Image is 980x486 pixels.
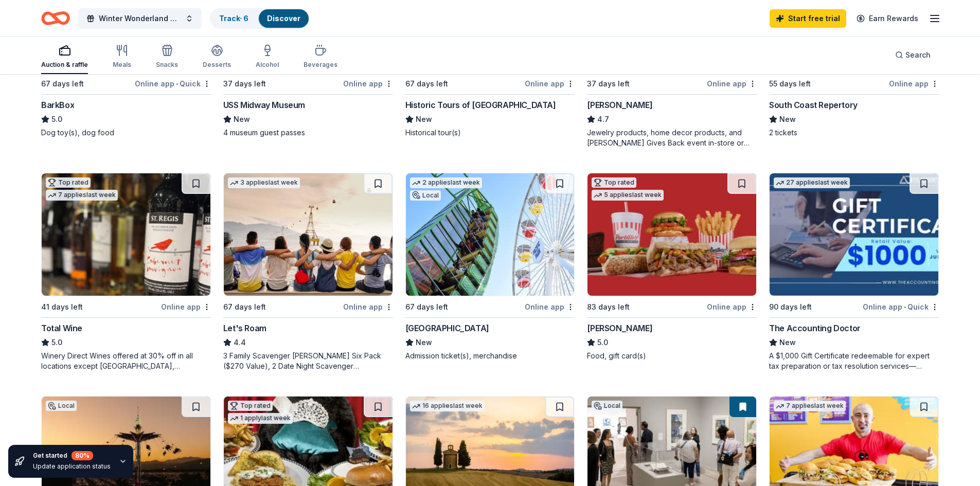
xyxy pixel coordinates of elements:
button: Snacks [156,40,178,74]
img: Image for The Accounting Doctor [770,173,938,296]
div: [PERSON_NAME] [587,322,652,334]
img: Image for Portillo's [587,173,756,296]
div: Online app Quick [863,300,939,313]
span: 4.4 [234,336,246,349]
div: 5 applies last week [592,190,664,201]
span: New [416,113,432,125]
a: Track· 6 [219,14,248,23]
div: 16 applies last week [410,401,485,411]
div: Local [46,401,77,411]
span: New [234,113,250,125]
a: Image for Total WineTop rated7 applieslast week41 days leftOnline appTotal Wine5.0Winery Direct W... [41,173,211,371]
div: Online app [525,300,575,313]
div: Top rated [592,177,636,188]
button: Meals [113,40,131,74]
div: Alcohol [256,61,279,69]
a: Image for Portillo'sTop rated5 applieslast week83 days leftOnline app[PERSON_NAME]5.0Food, gift c... [587,173,757,361]
div: Online app [889,77,939,90]
span: • [176,80,178,88]
button: Desserts [203,40,231,74]
span: New [416,336,432,349]
div: Beverages [304,61,337,69]
div: Online app [707,300,757,313]
span: New [779,336,796,349]
span: Search [905,49,931,61]
div: Top rated [228,401,273,411]
div: 37 days left [587,78,630,90]
div: 67 days left [41,78,84,90]
div: Get started [33,451,111,460]
div: Historical tour(s) [405,128,575,138]
span: New [779,113,796,125]
div: Auction & raffle [41,61,88,69]
div: 90 days left [769,301,812,313]
a: Start free trial [770,9,846,28]
button: Search [887,45,939,65]
button: Beverages [304,40,337,74]
span: 5.0 [51,336,62,349]
div: Online app [161,300,211,313]
div: USS Midway Museum [223,99,305,111]
div: 37 days left [223,78,266,90]
div: 1 apply last week [228,413,293,424]
div: 2 applies last week [410,177,482,188]
div: 2 tickets [769,128,939,138]
a: Home [41,6,70,30]
div: 55 days left [769,78,811,90]
button: Alcohol [256,40,279,74]
div: A $1,000 Gift Certificate redeemable for expert tax preparation or tax resolution services—recipi... [769,351,939,371]
div: 67 days left [405,301,448,313]
span: Winter Wonderland 2025 [99,12,181,25]
button: Winter Wonderland 2025 [78,8,202,29]
div: Admission ticket(s), merchandise [405,351,575,361]
div: Online app [525,77,575,90]
div: 27 applies last week [774,177,850,188]
div: Update application status [33,462,111,471]
img: Image for Pacific Park [406,173,575,296]
span: • [904,303,906,311]
a: Discover [267,14,300,23]
div: 3 Family Scavenger [PERSON_NAME] Six Pack ($270 Value), 2 Date Night Scavenger [PERSON_NAME] Two ... [223,351,393,371]
div: Online app Quick [135,77,211,90]
img: Image for Let's Roam [224,173,393,296]
div: 67 days left [405,78,448,90]
div: Jewelry products, home decor products, and [PERSON_NAME] Gives Back event in-store or online (or ... [587,128,757,148]
button: Auction & raffle [41,40,88,74]
div: Let's Roam [223,322,266,334]
div: Food, gift card(s) [587,351,757,361]
a: Image for Let's Roam3 applieslast week67 days leftOnline appLet's Roam4.43 Family Scavenger [PERS... [223,173,393,371]
div: South Coast Repertory [769,99,858,111]
div: Local [410,190,441,201]
div: Top rated [46,177,91,188]
a: Earn Rewards [850,9,924,28]
a: Image for The Accounting Doctor27 applieslast week90 days leftOnline app•QuickThe Accounting Doct... [769,173,939,371]
div: Total Wine [41,322,82,334]
div: 80 % [72,451,93,460]
span: 5.0 [597,336,608,349]
div: Historic Tours of [GEOGRAPHIC_DATA] [405,99,556,111]
div: Local [592,401,622,411]
div: Snacks [156,61,178,69]
div: 7 applies last week [46,190,118,201]
div: Online app [343,77,393,90]
div: Online app [343,300,393,313]
div: BarkBox [41,99,74,111]
div: [PERSON_NAME] [587,99,652,111]
div: The Accounting Doctor [769,322,861,334]
a: Image for Pacific Park2 applieslast weekLocal67 days leftOnline app[GEOGRAPHIC_DATA]NewAdmission ... [405,173,575,361]
div: Dog toy(s), dog food [41,128,211,138]
div: 83 days left [587,301,630,313]
div: 4 museum guest passes [223,128,393,138]
div: 67 days left [223,301,266,313]
div: Meals [113,61,131,69]
div: 7 applies last week [774,401,846,411]
button: Track· 6Discover [210,8,310,29]
img: Image for Total Wine [42,173,210,296]
div: Winery Direct Wines offered at 30% off in all locations except [GEOGRAPHIC_DATA], [GEOGRAPHIC_DAT... [41,351,211,371]
div: Desserts [203,61,231,69]
div: Online app [707,77,757,90]
span: 4.7 [597,113,609,125]
div: 41 days left [41,301,83,313]
div: 3 applies last week [228,177,300,188]
span: 5.0 [51,113,62,125]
